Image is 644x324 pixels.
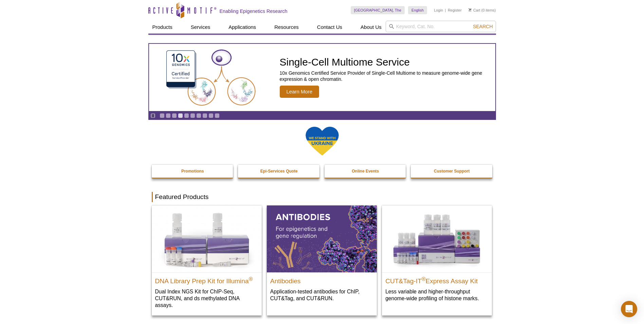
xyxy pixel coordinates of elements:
div: Open Intercom Messenger [621,301,637,317]
a: Go to slide 5 [184,113,189,118]
img: CUT&Tag-IT® Express Assay Kit [382,205,492,272]
a: Toggle autoplay [150,113,155,118]
a: Go to slide 1 [160,113,165,118]
a: Contact Us [313,21,346,34]
a: [GEOGRAPHIC_DATA], The [351,6,405,14]
a: All Antibodies Antibodies Application-tested antibodies for ChIP, CUT&Tag, and CUT&RUN. [267,205,377,308]
a: Go to slide 4 [178,113,183,118]
h2: Single-Cell Multiome Service [280,57,492,67]
strong: Epi-Services Quote [260,169,298,174]
img: Your Cart [468,8,472,12]
h2: CUT&Tag-IT Express Assay Kit [385,274,489,285]
a: Login [434,8,443,13]
a: Go to slide 8 [202,113,207,118]
a: DNA Library Prep Kit for Illumina DNA Library Prep Kit for Illumina® Dual Index NGS Kit for ChIP-... [152,205,262,315]
a: Register [448,8,462,13]
a: Online Events [325,165,407,178]
h2: DNA Library Prep Kit for Illumina [155,274,258,285]
p: 10x Genomics Certified Service Provider of Single-Cell Multiome to measure genome-wide gene expre... [280,70,492,82]
p: Dual Index NGS Kit for ChIP-Seq, CUT&RUN, and ds methylated DNA assays. [155,288,258,309]
h2: Featured Products [152,192,493,202]
img: DNA Library Prep Kit for Illumina [152,205,262,272]
input: Keyword, Cat. No. [386,21,496,32]
li: | [445,6,446,14]
a: Epi-Services Quote [238,165,320,178]
span: Search [473,24,493,29]
span: Learn More [280,86,319,98]
a: About Us [356,21,386,34]
a: Promotions [152,165,234,178]
p: Application-tested antibodies for ChIP, CUT&Tag, and CUT&RUN. [270,288,373,302]
strong: Customer Support [434,169,470,174]
sup: ® [422,276,426,282]
img: Single-Cell Multiome Service [160,47,262,109]
a: Products [148,21,177,34]
img: We Stand With Ukraine [305,126,339,156]
strong: Promotions [181,169,204,174]
a: Go to slide 9 [208,113,214,118]
a: CUT&Tag-IT® Express Assay Kit CUT&Tag-IT®Express Assay Kit Less variable and higher-throughput ge... [382,205,492,308]
a: Applications [224,21,260,34]
a: Go to slide 7 [196,113,201,118]
button: Search [471,23,495,30]
li: (0 items) [468,6,496,14]
sup: ® [249,276,253,282]
h2: Enabling Epigenetics Research [220,8,288,14]
a: Go to slide 10 [215,113,220,118]
a: Services [187,21,215,34]
a: Resources [270,21,303,34]
a: Go to slide 3 [172,113,177,118]
strong: Online Events [352,169,379,174]
a: Go to slide 6 [190,113,195,118]
article: Single-Cell Multiome Service [149,44,495,111]
a: Single-Cell Multiome Service Single-Cell Multiome Service 10x Genomics Certified Service Provider... [149,44,495,111]
a: Cart [468,8,480,13]
a: Go to slide 2 [166,113,171,118]
p: Less variable and higher-throughput genome-wide profiling of histone marks​. [385,288,489,302]
img: All Antibodies [267,205,377,272]
h2: Antibodies [270,274,373,285]
a: Customer Support [411,165,493,178]
a: English [408,6,427,14]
